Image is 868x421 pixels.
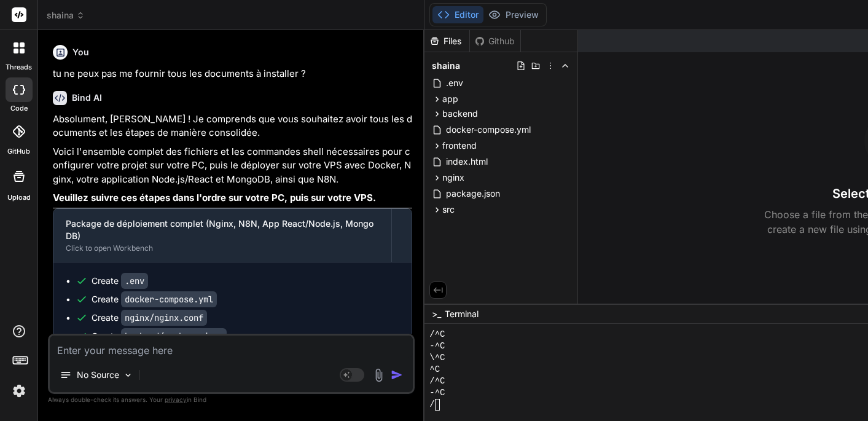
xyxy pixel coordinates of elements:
[92,312,207,324] div: Create
[429,399,434,411] span: /
[53,145,412,187] p: Voici l'ensemble complet des fichiers et les commandes shell nécessaires pour configurer votre pr...
[92,330,227,342] div: Create
[77,369,119,381] p: No Source
[53,209,391,262] button: Package de déploiement complet (Nginx, N8N, App React/Node.js, MongoDB)Click to open Workbench
[442,171,464,184] span: nginx
[121,273,148,289] code: .env
[445,76,464,90] span: .env
[72,46,89,58] h6: You
[429,352,445,364] span: \^C
[391,369,403,381] img: icon
[6,62,32,73] label: threads
[429,329,445,340] span: /^C
[123,370,133,380] img: Pick Models
[7,192,31,203] label: Upload
[92,293,217,305] div: Create
[48,394,415,406] p: Always double-check its answers. Your in Bind
[53,112,412,140] p: Absolument, [PERSON_NAME] ! Je comprends que vous souhaitez avoir tous les documents et les étape...
[429,387,445,399] span: -^C
[442,93,458,105] span: app
[121,310,207,326] code: nginx/nginx.conf
[445,308,479,320] span: Terminal
[66,218,379,242] div: Package de déploiement complet (Nginx, N8N, App React/Node.js, MongoDB)
[92,275,148,287] div: Create
[442,140,477,152] span: frontend
[53,67,412,81] p: tu ne peux pas me fournir tous les documents à installer ?
[165,396,187,403] span: privacy
[432,60,460,72] span: shaina
[429,340,445,352] span: -^C
[66,243,379,253] div: Click to open Workbench
[432,308,441,320] span: >_
[10,103,28,114] label: code
[442,203,455,216] span: src
[432,6,483,23] button: Editor
[483,6,544,23] button: Preview
[429,364,440,376] span: ^C
[121,291,217,307] code: docker-compose.yml
[72,92,102,104] h6: Bind AI
[121,328,227,344] code: backend/package.json
[429,376,445,387] span: /^C
[372,368,386,382] img: attachment
[53,192,376,203] strong: Veuillez suivre ces étapes dans l'ordre sur votre PC, puis sur votre VPS.
[445,186,501,201] span: package.json
[442,108,478,120] span: backend
[445,154,489,169] span: index.html
[7,146,30,157] label: GitHub
[47,9,85,22] span: shaina
[445,122,532,137] span: docker-compose.yml
[9,380,29,401] img: settings
[470,35,520,47] div: Github
[424,35,469,47] div: Files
